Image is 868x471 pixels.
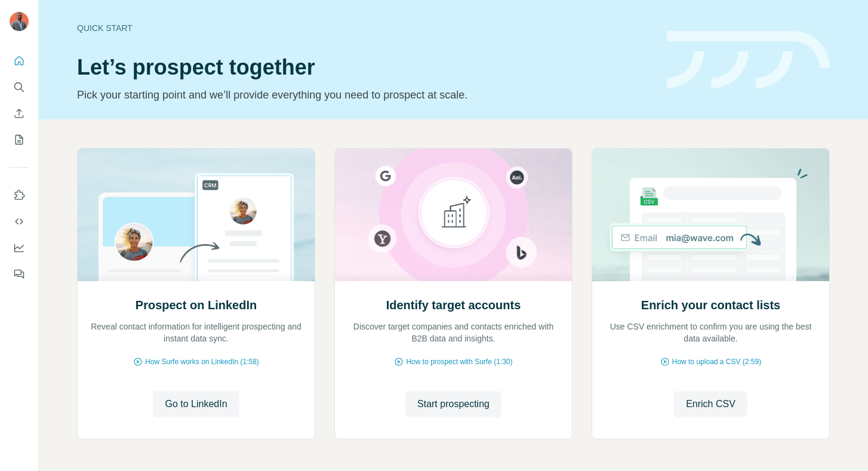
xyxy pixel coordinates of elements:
button: Quick start [10,50,29,72]
p: Reveal contact information for intelligent prospecting and instant data sync. [90,321,303,344]
h2: Prospect on LinkedIn [136,297,257,313]
h1: Let’s prospect together [77,56,652,79]
button: Dashboard [10,237,29,258]
img: Prospect on LinkedIn [77,149,315,281]
p: Pick your starting point and we’ll provide everything you need to prospect at scale. [77,87,652,103]
button: Use Surfe on LinkedIn [10,184,29,206]
span: How to prospect with Surfe (1:30) [406,356,512,367]
span: Go to LinkedIn [165,397,227,411]
button: Search [10,76,29,98]
button: My lists [10,129,29,150]
button: Enrich CSV [674,391,747,417]
div: Quick start [77,22,652,34]
button: Go to LinkedIn [153,391,239,417]
button: Feedback [10,263,29,285]
h2: Identify target accounts [386,297,521,313]
p: Discover target companies and contacts enriched with B2B data and insights. [347,321,560,344]
span: How Surfe works on LinkedIn (1:58) [145,356,259,367]
button: Start prospecting [405,391,501,417]
button: Use Surfe API [10,211,29,232]
img: Enrich your contact lists [592,149,830,281]
span: Enrich CSV [686,397,735,411]
button: Enrich CSV [10,103,29,124]
span: How to upload a CSV (2:59) [672,356,761,367]
p: Use CSV enrichment to confirm you are using the best data available. [604,321,817,344]
h2: Enrich your contact lists [641,297,780,313]
img: Avatar [10,12,29,31]
img: banner [667,31,830,89]
span: Start prospecting [417,397,490,411]
img: Identify target accounts [334,149,572,281]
